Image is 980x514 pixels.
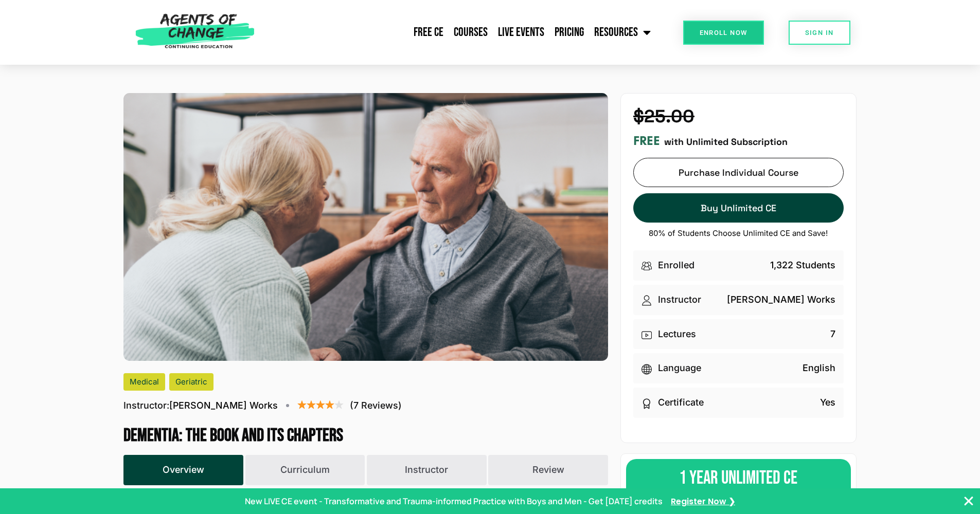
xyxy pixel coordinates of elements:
[633,134,844,149] div: with Unlimited Subscription
[589,20,656,45] a: Resources
[683,21,764,45] a: Enroll Now
[350,399,402,413] p: (7 Reviews)
[123,455,243,486] button: Overview
[679,167,798,178] span: Purchase Individual Course
[658,361,701,375] p: Language
[123,399,169,413] span: Instructor:
[803,361,835,375] p: English
[633,158,844,187] a: Purchase Individual Course
[830,327,835,341] p: 7
[658,396,704,410] p: Certificate
[245,495,663,507] p: New LIVE CE event - Transformative and Trauma-informed Practice with Boys and Men - Get [DATE] cr...
[727,293,835,307] p: [PERSON_NAME] Works
[633,193,844,223] a: Buy Unlimited CE
[671,495,735,508] a: Register Now ❯
[633,134,660,149] h3: FREE
[789,21,850,45] a: SIGN IN
[658,327,696,341] p: Lectures
[549,20,589,45] a: Pricing
[963,495,975,507] button: Close Banner
[658,293,701,307] p: Instructor
[701,203,776,213] span: Buy Unlimited CE
[633,106,844,127] h4: $25.00
[658,259,694,272] p: Enrolled
[820,396,835,410] p: Yes
[700,29,747,36] span: Enroll Now
[123,373,165,391] div: Medical
[449,20,493,45] a: Courses
[633,229,844,238] p: 80% of Students Choose Unlimited CE and Save!
[245,455,365,486] button: Curriculum
[493,20,549,45] a: Live Events
[123,399,278,413] p: [PERSON_NAME] Works
[123,425,608,447] h1: Dementia: The Book and Its Chapters (1 General CE Credit)
[770,259,835,272] p: 1,322 Students
[408,20,449,45] a: Free CE
[488,455,608,486] button: Review
[805,29,834,36] span: SIGN IN
[260,20,656,45] nav: Menu
[367,455,487,486] button: Instructor
[123,93,608,360] img: Dementia: The Book and Its Chapters (1 General CE Credit)
[169,373,213,391] div: Geriatric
